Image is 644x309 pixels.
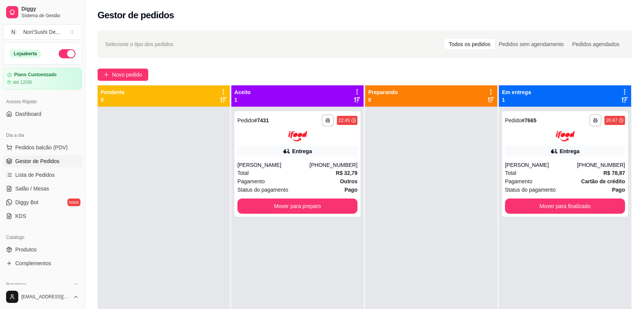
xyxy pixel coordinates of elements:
span: KDS [15,212,26,220]
div: Nori'Sushi De ... [23,28,60,36]
span: Pagamento [237,177,265,186]
a: Lista de Pedidos [3,169,82,181]
a: Diggy Botnovo [3,196,82,208]
a: Dashboard [3,108,82,120]
strong: # 7665 [522,117,537,123]
a: Gestor de Pedidos [3,155,82,167]
span: plus [104,72,109,77]
p: Pendente [101,88,125,96]
span: Status do pagamento [237,186,288,194]
strong: Pago [344,187,357,193]
div: Acesso Rápido [3,96,82,108]
button: Alterar Status [59,49,75,58]
strong: R$ 78,87 [603,170,625,176]
p: Preparando [368,88,398,96]
span: N [10,28,17,36]
img: ifood [288,131,307,141]
span: Pagamento [505,177,532,186]
span: Total [237,169,249,177]
a: KDS [3,210,82,222]
div: 22:45 [338,117,350,123]
span: Gestor de Pedidos [15,157,59,165]
span: Diggy Bot [15,199,38,206]
p: 1 [234,96,251,104]
article: até 12/09 [13,79,32,85]
p: Aceito [234,88,251,96]
strong: Cartão de crédito [581,178,625,184]
span: [EMAIL_ADDRESS][DOMAIN_NAME] [21,294,70,300]
div: Entrega [292,147,312,155]
div: [PHONE_NUMBER] [577,161,625,169]
div: Pedidos agendados [568,39,623,50]
span: Pedido [237,117,254,123]
button: Pedidos balcão (PDV) [3,141,82,154]
div: 20:47 [606,117,617,123]
a: Produtos [3,243,82,256]
p: 0 [368,96,398,104]
a: DiggySistema de Gestão [3,3,82,21]
div: Catálogo [3,231,82,243]
span: Dashboard [15,110,42,118]
div: Entrega [559,147,579,155]
p: Em entrega [502,88,531,96]
a: Complementos [3,257,82,269]
div: [PERSON_NAME] [237,161,309,169]
span: Pedidos balcão (PDV) [15,144,68,151]
span: Lista de Pedidos [15,171,55,179]
strong: Pago [612,187,625,193]
article: Plano Customizado [14,72,56,78]
a: Salão / Mesas [3,183,82,195]
p: 0 [101,96,125,104]
div: Dia a dia [3,129,82,141]
span: Novo pedido [112,70,142,79]
p: 1 [502,96,531,104]
button: Mover para finalizado [505,199,625,214]
div: Todos os pedidos [445,39,495,50]
a: Plano Customizadoaté 12/09 [3,68,82,90]
div: [PHONE_NUMBER] [309,161,357,169]
div: Pedidos sem agendamento [495,39,568,50]
img: ifood [556,131,575,141]
button: [EMAIL_ADDRESS][DOMAIN_NAME] [3,288,82,306]
span: Complementos [15,259,51,267]
strong: # 7431 [254,117,269,123]
button: Novo pedido [98,69,148,81]
span: Relatórios [6,282,27,288]
span: Selecione o tipo dos pedidos [105,40,173,48]
span: Produtos [15,246,37,253]
span: Salão / Mesas [15,185,49,192]
span: Pedido [505,117,522,123]
strong: Outros [340,178,357,184]
strong: R$ 32,79 [336,170,357,176]
span: Status do pagamento [505,186,556,194]
div: Loja aberta [10,50,41,58]
h2: Gestor de pedidos [98,9,174,21]
span: Sistema de Gestão [21,13,79,19]
div: [PERSON_NAME] [505,161,577,169]
span: Diggy [21,6,79,13]
span: Total [505,169,516,177]
button: Select a team [3,24,82,40]
button: Mover para preparo [237,199,357,214]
